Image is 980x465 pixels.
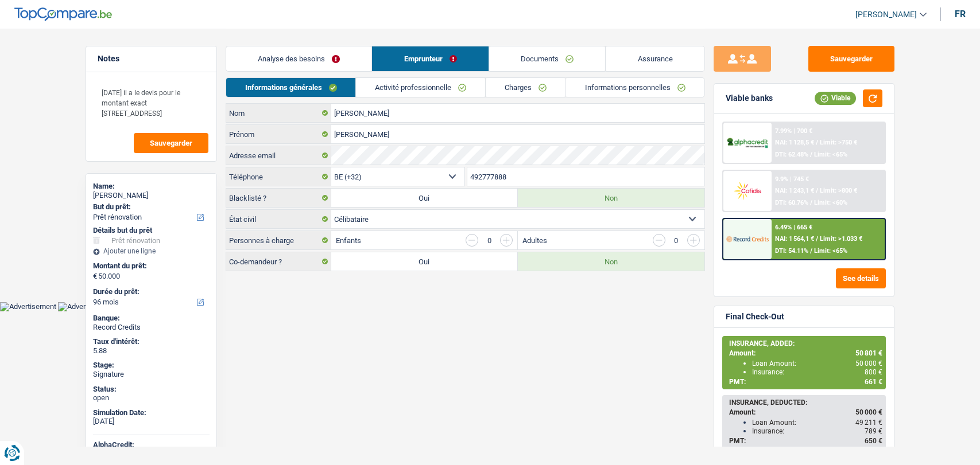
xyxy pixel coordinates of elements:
span: [PERSON_NAME] [855,10,917,19]
div: 0 [484,237,494,244]
span: DTI: 54.11% [775,247,808,255]
img: Record Credits [726,228,769,249]
div: Name: [93,182,210,191]
div: 6.49% | 665 € [775,224,812,231]
span: 800 € [865,368,882,376]
div: open [93,393,210,403]
div: Loan Amount: [752,419,882,427]
img: Cofidis [726,180,769,201]
span: Limit: >1.033 € [820,235,862,243]
div: INSURANCE, ADDED: [729,339,882,347]
span: Limit: <65% [814,247,847,255]
img: AlphaCredit [726,136,769,150]
div: 7.99% | 700 € [775,127,812,135]
span: NAI: 1 128,5 € [775,139,814,146]
div: Insurance: [752,427,882,435]
label: Durée du prêt: [93,287,207,296]
span: / [810,151,812,158]
span: / [816,235,818,243]
a: Charges [486,78,565,97]
a: Activité professionnelle [356,78,485,97]
label: Prénom [226,125,331,143]
a: Informations générales [226,78,356,97]
img: Advertisement [58,302,114,311]
span: 789 € [865,427,882,435]
button: Sauvegarder [808,46,894,72]
span: Limit: >800 € [820,187,857,194]
a: Assurance [606,46,704,71]
div: Amount: [729,349,882,357]
a: Documents [489,46,606,71]
span: Limit: <65% [814,151,847,158]
div: AlphaCredit: [93,440,210,450]
span: Limit: >750 € [820,139,857,146]
div: fr [955,9,966,19]
label: Oui [331,252,518,271]
div: Taux d'intérêt: [93,337,210,346]
div: 9.9% | 745 € [775,175,809,183]
input: 401020304 [467,167,704,186]
a: Analyse des besoins [226,46,372,71]
label: Personnes à charge [226,231,331,249]
div: Final Check-Out [726,312,784,322]
div: INSURANCE, DEDUCTED: [729,398,882,407]
a: Emprunteur [372,46,489,71]
span: 650 € [865,437,882,445]
span: Limit: <60% [814,199,847,206]
div: 5.88 [93,346,210,355]
div: 0 [671,237,681,244]
label: Adresse email [226,146,331,165]
span: 50 000 € [855,408,882,416]
span: DTI: 60.76% [775,199,808,206]
div: Amount: [729,408,882,416]
label: Non [518,252,704,271]
label: Non [518,189,704,207]
img: TopCompare Logo [14,7,112,21]
div: Insurance: [752,368,882,376]
button: Sauvegarder [134,133,208,153]
label: Téléphone [226,167,331,186]
label: Montant du prêt: [93,261,207,271]
label: Co-demandeur ? [226,252,331,271]
div: PMT: [729,378,882,386]
div: Signature [93,370,210,379]
label: Enfants [336,237,361,244]
span: / [810,199,812,206]
div: [PERSON_NAME] [93,191,210,200]
span: 50 801 € [855,349,882,357]
a: [PERSON_NAME] [846,5,927,24]
div: Détails but du prêt [93,226,210,235]
div: PMT: [729,437,882,445]
div: Loan Amount: [752,360,882,368]
label: Oui [331,189,518,207]
span: NAI: 1 243,1 € [775,187,814,194]
h5: Notes [98,54,205,64]
label: État civil [226,210,331,228]
div: Ajouter une ligne [93,247,210,255]
div: Viable banks [726,93,773,103]
label: But du prêt: [93,202,207,212]
button: See details [836,268,886,288]
div: Banque: [93,314,210,323]
span: € [93,272,97,281]
span: 49 211 € [855,419,882,427]
span: / [816,139,818,146]
div: Status: [93,385,210,394]
a: Informations personnelles [566,78,704,97]
span: 50 000 € [855,360,882,368]
span: NAI: 1 564,1 € [775,235,814,243]
div: Simulation Date: [93,408,210,417]
span: / [810,247,812,255]
div: [DATE] [93,417,210,426]
span: DTI: 62.48% [775,151,808,158]
div: Viable [815,92,856,104]
label: Blacklisté ? [226,189,331,207]
label: Nom [226,104,331,122]
label: Adultes [522,237,547,244]
div: Stage: [93,361,210,370]
span: / [816,187,818,194]
div: Record Credits [93,323,210,332]
span: Sauvegarder [150,139,192,147]
span: 661 € [865,378,882,386]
